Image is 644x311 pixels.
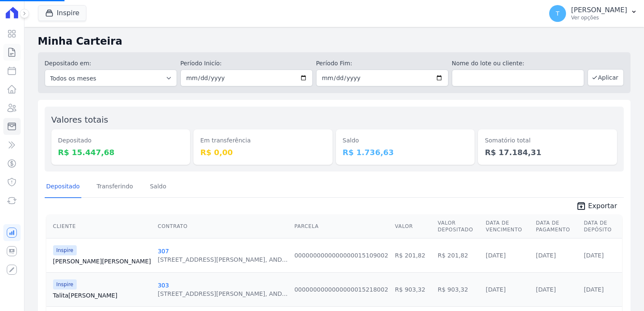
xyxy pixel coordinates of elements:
[536,252,556,259] a: [DATE]
[584,252,604,259] a: [DATE]
[571,6,627,14] p: [PERSON_NAME]
[158,290,287,298] div: [STREET_ADDRESS][PERSON_NAME], AND...
[53,245,77,255] span: Inspire
[200,136,326,145] dt: Em transferência
[53,257,151,265] a: [PERSON_NAME][PERSON_NAME]
[58,136,184,145] dt: Depositado
[53,291,151,300] a: Talita[PERSON_NAME]
[588,201,617,211] span: Exportar
[435,214,483,239] th: Valor Depositado
[536,286,556,293] a: [DATE]
[294,286,388,293] a: 0000000000000000015218002
[571,14,627,21] p: Ver opções
[200,147,326,158] dd: R$ 0,00
[148,176,168,198] a: Saldo
[343,136,468,145] dt: Saldo
[158,248,169,255] a: 307
[316,59,448,68] label: Período Fim:
[46,214,155,239] th: Cliente
[542,2,644,25] button: T [PERSON_NAME] Ver opções
[45,176,82,198] a: Depositado
[38,5,87,21] button: Inspire
[452,59,584,68] label: Nome do lote ou cliente:
[38,34,631,49] h2: Minha Carteira
[485,147,610,158] dd: R$ 17.184,31
[556,11,560,16] span: T
[533,214,581,239] th: Data de Pagamento
[343,147,468,158] dd: R$ 1.736,63
[580,214,622,239] th: Data de Depósito
[294,252,388,259] a: 0000000000000000015109002
[158,255,287,264] div: [STREET_ADDRESS][PERSON_NAME], AND...
[158,282,169,289] a: 303
[58,147,184,158] dd: R$ 15.447,68
[584,286,604,293] a: [DATE]
[51,115,108,125] label: Valores totais
[45,60,91,67] label: Depositado em:
[95,176,135,198] a: Transferindo
[435,272,483,306] td: R$ 903,32
[392,272,434,306] td: R$ 903,32
[435,238,483,272] td: R$ 201,82
[588,69,624,86] button: Aplicar
[486,252,506,259] a: [DATE]
[483,214,533,239] th: Data de Vencimento
[291,214,392,239] th: Parcela
[392,214,434,239] th: Valor
[154,214,291,239] th: Contrato
[485,136,610,145] dt: Somatório total
[576,201,586,211] i: unarchive
[392,238,434,272] td: R$ 201,82
[53,279,77,290] span: Inspire
[180,59,313,68] label: Período Inicío:
[569,201,624,213] a: unarchive Exportar
[486,286,506,293] a: [DATE]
